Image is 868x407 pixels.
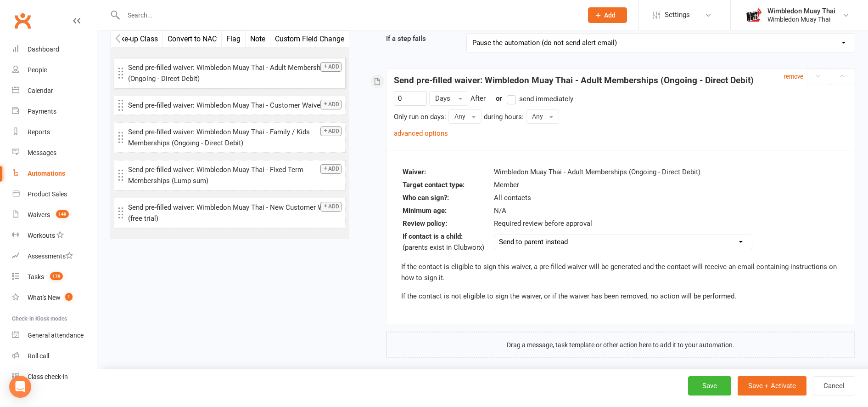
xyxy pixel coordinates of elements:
a: Reports [12,122,97,143]
div: General attendance [28,332,84,339]
strong: Minimum age: [403,206,447,215]
div: Reports [28,128,50,136]
button: Add [320,164,342,174]
div: Workouts [28,232,55,239]
a: Class kiosk mode [12,367,97,387]
div: Payments [28,108,56,115]
div: Product Sales [28,190,67,198]
span: 1 [65,293,73,301]
div: People [28,66,47,74]
div: or [490,93,573,104]
div: Send pre-filled waiver: Wimbledon Muay Thai - New Customer Waiver (free trial) [114,198,345,228]
a: General attendance kiosk mode [12,325,97,346]
button: Any [448,109,482,123]
small: remove [784,73,803,80]
a: Calendar [12,80,97,101]
label: If a step fails [379,33,459,44]
div: Tasks [28,273,44,281]
span: Settings [665,5,690,25]
a: Product Sales [12,184,97,205]
div: Calendar [28,87,53,94]
a: Payments [12,101,97,122]
a: Clubworx [11,9,34,32]
button: Save [688,376,731,396]
td: Wimbledon Muay Thai - Adult Memberships (Ongoing - Direct Debit) [493,166,753,178]
button: Add [588,7,627,23]
div: Messages [28,149,56,156]
span: 149 [56,210,69,218]
button: Cancel [813,376,855,396]
a: Roll call [12,346,97,367]
a: Waivers 149 [12,205,97,225]
p: If the contact is not eligible to sign the waiver, or if the waiver has been removed, no action w... [401,291,840,302]
div: Roll call [28,352,49,360]
button: Convert to NAC [163,31,222,47]
a: advanced options [394,129,448,138]
div: Open Intercom Messenger [9,376,31,398]
td: All contacts [493,192,753,204]
span: send immediately [519,93,573,103]
input: Search... [121,9,576,22]
div: Send pre-filled waiver: Wimbledon Muay Thai - Fixed Term Memberships (Lump sum) [114,161,345,190]
strong: Waiver: [403,168,426,176]
a: What's New1 [12,287,97,308]
button: Days [429,91,468,106]
a: Messages [12,143,97,163]
button: Add [320,62,342,72]
div: Wimbledon Muay Thai [767,15,835,23]
div: Send pre-filled waiver: Wimbledon Muay Thai - Customer Waiver Form [114,96,345,115]
strong: Send pre-filled waiver: Wimbledon Muay Thai - Adult Memberships (Ongoing - Direct Debit) [394,75,754,86]
button: Add [320,100,342,109]
strong: Target contact type: [403,181,465,189]
td: Member [493,179,753,191]
div: Automations [28,170,65,177]
a: People [12,60,97,80]
div: Only run on days: [394,111,446,122]
button: Add [320,202,342,212]
a: Assessments [12,246,97,267]
span: N/A [494,206,506,215]
strong: If contact is a child: [403,232,463,241]
span: After [470,94,486,103]
div: What's New [28,294,61,301]
div: (parents exist in Clubworx) [403,242,484,253]
span: Add [604,11,616,19]
a: Dashboard [12,39,97,60]
button: Save + Activate [738,376,806,396]
button: Flag [222,31,246,47]
div: Class check-in [28,373,68,380]
div: Waivers [28,211,50,218]
strong: Review policy: [403,219,447,228]
strong: Who can sign?: [403,194,449,202]
div: Dashboard [28,46,59,53]
span: 179 [50,272,63,280]
button: Make-up Class [106,31,163,47]
div: Assessments [28,252,73,260]
a: Tasks 179 [12,267,97,287]
span: Days [435,94,450,103]
button: Add [320,126,342,136]
button: Any [526,109,559,123]
td: Required review before approval [493,218,753,229]
a: Automations [12,163,97,184]
div: Send pre-filled waiver: Wimbledon Muay Thai - Adult Memberships (Ongoing - Direct Debit) [114,58,345,88]
div: Wimbledon Muay Thai [767,7,835,15]
a: Workouts [12,225,97,246]
button: Custom Field Change [270,31,349,47]
div: Send pre-filled waiver: Wimbledon Muay Thai - Family / Kids Memberships (Ongoing - Direct Debit) [114,123,345,152]
img: thumb_image1638500057.png [745,6,763,24]
button: Note [246,31,270,47]
div: during hours: [484,111,524,122]
p: If the contact is eligible to sign this waiver, a pre-filled waiver will be generated and the con... [401,261,840,283]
